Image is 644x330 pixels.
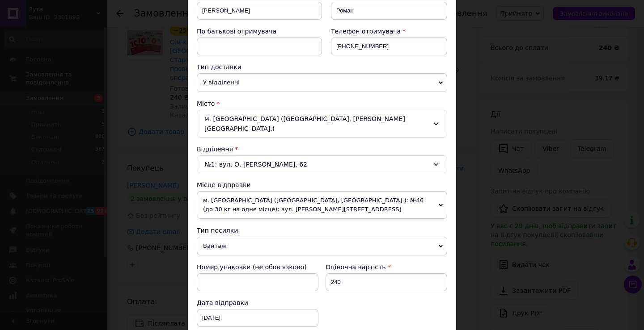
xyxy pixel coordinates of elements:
span: По батькові отримувача [197,28,276,35]
div: м. [GEOGRAPHIC_DATA] ([GEOGRAPHIC_DATA], [PERSON_NAME][GEOGRAPHIC_DATA].) [197,110,447,138]
div: Відділення [197,145,447,154]
span: У відділенні [197,73,447,92]
input: +380 [331,38,447,55]
span: Телефон отримувача [331,28,401,35]
span: Тип посилки [197,227,238,234]
div: Номер упаковки (не обов'язково) [197,263,318,272]
div: №1: вул. О. [PERSON_NAME], 62 [197,155,447,173]
div: Дата відправки [197,298,318,307]
span: м. [GEOGRAPHIC_DATA] ([GEOGRAPHIC_DATA], [GEOGRAPHIC_DATA].): №46 (до 30 кг на одне місце): вул. ... [197,191,447,219]
span: Місце відправки [197,181,251,188]
span: Тип доставки [197,63,241,71]
span: Вантаж [197,237,447,255]
div: Оціночна вартість [326,263,447,272]
div: Місто [197,99,447,108]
